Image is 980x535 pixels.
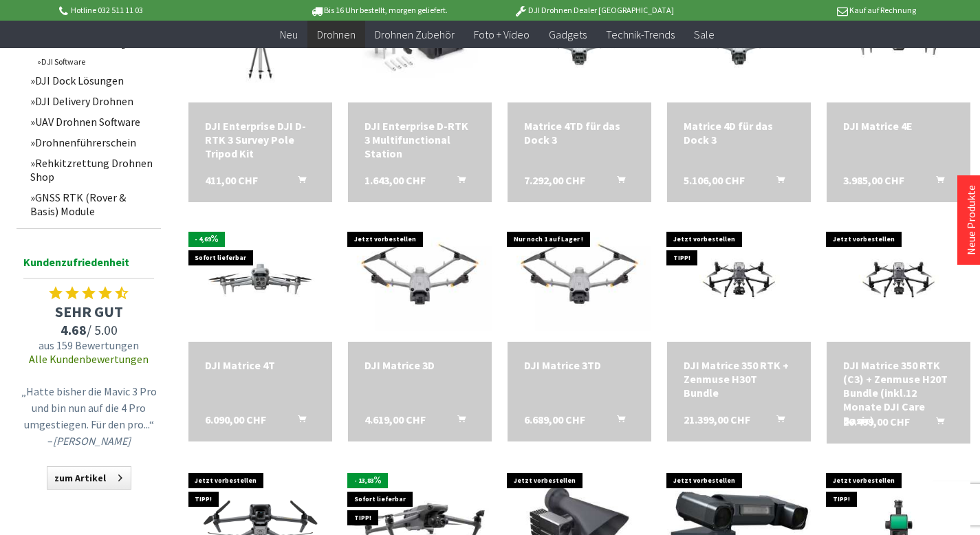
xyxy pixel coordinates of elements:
a: DJI Matrice 350 RTK (C3) + Zenmuse H20T Bundle (inkl.12 Monate DJI Care Basic) 20.499,00 CHF In d... [843,358,954,427]
a: DJI Software [30,53,161,70]
a: Neue Produkte [964,185,978,255]
p: Hotline 032 511 11 03 [57,2,272,19]
span: 4.619,00 CHF [364,413,426,426]
a: DJI Matrice 4E 3.985,00 CHF In den Warenkorb [843,119,954,133]
div: Matrice 4D für das Dock 3 [684,119,794,146]
a: DJI Matrice 350 RTK + Zenmuse H30T Bundle 21.399,00 CHF In den Warenkorb [684,358,794,400]
button: In den Warenkorb [760,173,793,191]
div: DJI Enterprise D-RTK 3 Multifunctional Station [364,119,475,160]
img: DJI Matrice 3TD [508,228,651,331]
a: Drohnen Zubehör [365,21,464,49]
a: GNSS RTK (Rover & Basis) Module [23,187,161,221]
a: DJI Enterprise DJI D-RTK 3 Survey Pole Tripod Kit 411,00 CHF In den Warenkorb [205,119,316,160]
a: Matrice 4TD für das Dock 3 7.292,00 CHF In den Warenkorb [524,119,635,146]
span: Drohnen [317,28,356,41]
span: 3.985,00 CHF [843,173,904,187]
a: Rehkitzrettung Drohnen Shop [23,153,161,187]
span: Drohnen Zubehör [375,28,455,41]
span: 21.399,00 CHF [684,413,750,426]
span: Sale [694,28,715,41]
a: DJI Matrice 3TD 6.689,00 CHF In den Warenkorb [524,358,635,372]
div: DJI Matrice 4T [205,358,316,372]
span: 6.090,00 CHF [205,413,266,426]
div: DJI Matrice 3D [364,358,475,372]
a: DJI Matrice 4T 6.090,00 CHF In den Warenkorb [205,358,316,372]
div: DJI Matrice 3TD [524,358,635,372]
button: In den Warenkorb [760,413,793,430]
a: Sale [684,21,724,49]
button: In den Warenkorb [600,413,633,430]
a: zum Artikel [47,466,131,490]
p: „Hatte bisher die Mavic 3 Pro und bin nun auf die 4 Pro umgestiegen. Für den pro...“ – [20,383,157,449]
div: Matrice 4TD für das Dock 3 [524,119,635,146]
a: DJI Dock Lösungen [23,70,161,91]
a: Drohnenführerschein [23,132,161,153]
span: 20.499,00 CHF [843,415,910,428]
a: Foto + Video [464,21,539,49]
button: In den Warenkorb [919,173,952,191]
div: DJI Enterprise DJI D-RTK 3 Survey Pole Tripod Kit [205,119,316,160]
div: DJI Matrice 4E [843,119,954,133]
button: In den Warenkorb [441,413,474,430]
p: Kauf auf Rechnung [701,2,916,19]
a: Matrice 4D für das Dock 3 5.106,00 CHF In den Warenkorb [684,119,794,146]
img: DJI Matrice 350 RTK (C3) + Zenmuse H20T Bundle (inkl.12 Monate DJI Care Basic) [827,234,970,325]
span: Neu [280,28,298,41]
span: 5.106,00 CHF [684,173,745,187]
a: Drohnen [307,21,365,49]
a: DJI Matrice 3D 4.619,00 CHF In den Warenkorb [364,358,475,372]
img: DJI Matrice 350 RTK + Zenmuse H30T Bundle [667,234,811,325]
img: DJI Matrice 3D [348,228,492,331]
span: Kundenzufriedenheit [23,253,154,279]
span: Technik-Trends [606,28,675,41]
div: DJI Matrice 350 RTK + Zenmuse H30T Bundle [684,358,794,400]
em: [PERSON_NAME] [53,434,131,448]
a: Neu [270,21,307,49]
span: Foto + Video [474,28,530,41]
button: In den Warenkorb [281,413,314,430]
span: Gadgets [549,28,587,41]
span: SEHR GUT [17,302,161,321]
a: Technik-Trends [596,21,684,49]
div: DJI Matrice 350 RTK (C3) + Zenmuse H20T Bundle (inkl.12 Monate DJI Care Basic) [843,358,954,427]
span: 7.292,00 CHF [524,173,585,187]
a: Gadgets [539,21,596,49]
button: In den Warenkorb [600,173,633,191]
span: / 5.00 [17,321,161,338]
button: In den Warenkorb [919,415,952,433]
p: DJI Drohnen Dealer [GEOGRAPHIC_DATA] [486,2,701,19]
a: UAV Drohnen Software [23,111,161,132]
a: DJI Delivery Drohnen [23,91,161,111]
span: 6.689,00 CHF [524,413,585,426]
a: DJI Enterprise D-RTK 3 Multifunctional Station 1.643,00 CHF In den Warenkorb [364,119,475,160]
a: Alle Kundenbewertungen [29,352,149,366]
span: aus 159 Bewertungen [17,338,161,352]
span: 411,00 CHF [205,173,258,187]
span: 4.68 [61,321,87,338]
span: 1.643,00 CHF [364,173,426,187]
img: DJI Matrice 4T [188,239,332,320]
button: In den Warenkorb [281,173,314,191]
p: Bis 16 Uhr bestellt, morgen geliefert. [272,2,486,19]
button: In den Warenkorb [441,173,474,191]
